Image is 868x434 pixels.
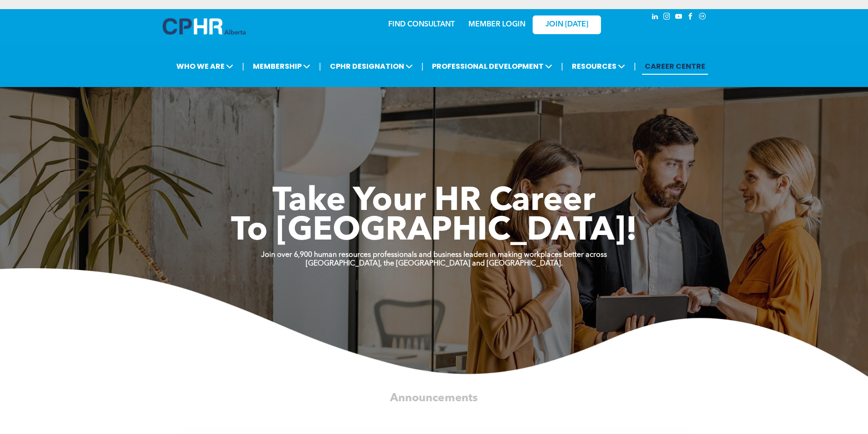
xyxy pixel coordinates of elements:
span: Take Your HR Career [272,185,596,218]
li: | [634,57,636,76]
span: JOIN [DATE] [545,20,588,29]
img: A blue and white logo for cp alberta [163,18,246,35]
span: PROFESSIONAL DEVELOPMENT [429,58,555,75]
span: To [GEOGRAPHIC_DATA]! [231,215,637,248]
span: RESOURCES [569,58,628,75]
li: | [561,57,563,76]
strong: [GEOGRAPHIC_DATA], the [GEOGRAPHIC_DATA] and [GEOGRAPHIC_DATA]. [306,260,563,267]
strong: Join over 6,900 human resources professionals and business leaders in making workplaces better ac... [261,251,607,259]
a: MEMBER LOGIN [468,21,525,28]
span: CPHR DESIGNATION [327,58,416,75]
a: JOIN [DATE] [533,15,601,34]
span: WHO WE ARE [174,58,236,75]
li: | [319,57,321,76]
li: | [421,57,424,76]
a: Social network [698,11,708,24]
a: linkedin [650,11,660,24]
span: MEMBERSHIP [250,58,313,75]
a: FIND CONSULTANT [388,21,455,28]
a: instagram [662,11,672,24]
a: youtube [674,11,684,24]
li: | [242,57,244,76]
a: facebook [686,11,696,24]
span: Announcements [390,393,478,404]
a: CAREER CENTRE [642,58,708,75]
